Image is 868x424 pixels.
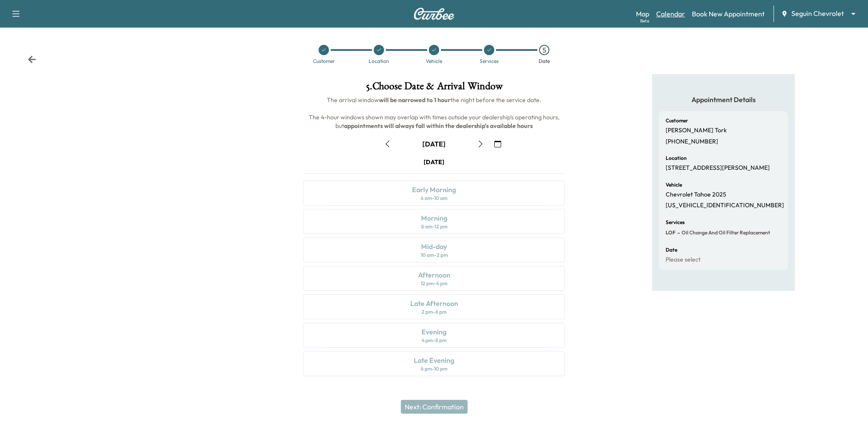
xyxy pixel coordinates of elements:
[640,18,649,24] div: Beta
[666,202,784,209] p: [US_VEHICLE_IDENTIFICATION_NUMBER]
[28,55,36,64] div: Back
[680,229,770,236] span: Oil Change and Oil Filter Replacement
[344,122,533,130] b: appointments will always fall within the dealership's available hours
[791,9,844,19] span: Seguin Chevrolet
[636,9,649,19] a: MapBeta
[309,96,561,130] span: The arrival window the night before the service date. The 4-hour windows shown may overlap with t...
[666,164,770,172] p: [STREET_ADDRESS][PERSON_NAME]
[413,8,455,20] img: Curbee Logo
[666,229,676,236] span: LOF
[422,139,446,149] div: [DATE]
[676,228,680,237] span: -
[666,127,727,134] p: [PERSON_NAME] Tork
[692,9,765,19] a: Book New Appointment
[666,156,687,161] h6: Location
[666,191,726,199] p: Chevrolet Tahoe 2025
[539,45,549,55] div: 5
[539,59,550,64] div: Date
[426,59,442,64] div: Vehicle
[666,138,718,146] p: [PHONE_NUMBER]
[666,118,688,123] h6: Customer
[656,9,685,19] a: Calendar
[424,158,444,166] div: [DATE]
[313,59,335,64] div: Customer
[666,247,677,253] h6: Date
[666,182,682,187] h6: Vehicle
[659,95,788,104] h5: Appointment Details
[369,59,389,64] div: Location
[666,220,685,225] h6: Services
[296,81,572,96] h1: 5 . Choose Date & Arrival Window
[666,256,701,264] p: Please select
[379,96,450,104] b: will be narrowed to 1 hour
[480,59,499,64] div: Services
